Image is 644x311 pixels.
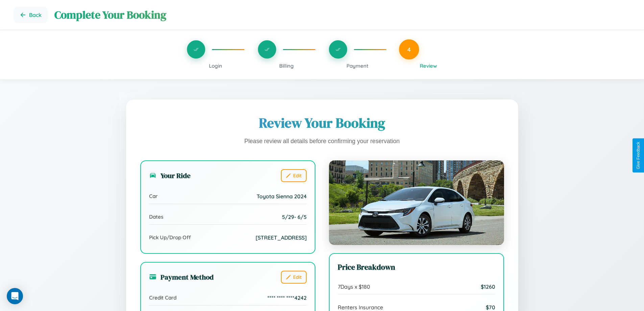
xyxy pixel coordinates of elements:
[279,63,294,69] span: Billing
[420,63,437,69] span: Review
[140,114,504,132] h1: Review Your Booking
[347,63,368,69] span: Payment
[149,294,176,301] span: Credit Card
[140,136,504,147] p: Please review all details before confirming your reservation
[282,214,307,220] span: 5 / 29 - 6 / 5
[149,214,163,220] span: Dates
[636,142,641,169] div: Give Feedback
[338,304,383,311] span: Renters Insurance
[486,304,495,311] span: $ 70
[149,171,191,180] h3: Your Ride
[256,234,307,241] span: [STREET_ADDRESS]
[54,7,630,22] h1: Complete Your Booking
[281,271,307,284] button: Edit
[481,283,495,290] span: $ 1260
[257,193,307,200] span: Toyota Sienna 2024
[149,272,214,282] h3: Payment Method
[338,283,370,290] span: 7 Days x $ 180
[281,169,307,182] button: Edit
[338,262,495,272] h3: Price Breakdown
[7,288,23,304] div: Open Intercom Messenger
[209,63,222,69] span: Login
[407,46,411,53] span: 4
[329,160,504,245] img: Toyota Sienna
[149,193,158,199] span: Car
[14,7,48,23] button: Go back
[149,234,191,241] span: Pick Up/Drop Off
